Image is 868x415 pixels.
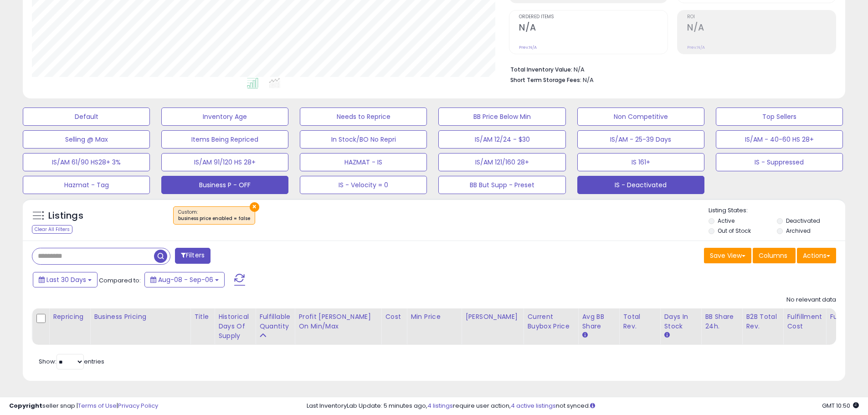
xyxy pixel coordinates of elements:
span: Last 30 Days [46,275,86,284]
button: Actions [797,248,836,263]
span: Custom: [178,209,250,222]
h5: Listings [48,210,83,222]
div: Current Buybox Price [527,312,574,331]
button: Non Competitive [577,108,704,126]
button: Selling @ Max [23,130,150,149]
span: 2025-10-7 10:50 GMT [822,401,859,410]
label: Deactivated [786,217,820,225]
div: business price enabled = false [178,215,250,222]
div: Business Pricing [94,312,186,322]
label: Archived [786,227,811,235]
span: Show: entries [39,357,104,366]
label: Active [718,217,734,225]
div: BB Share 24h. [705,312,738,331]
div: Avg BB Share [582,312,615,331]
span: N/A [583,76,594,84]
button: IS - Deactivated [577,176,704,194]
span: Aug-08 - Sep-06 [158,275,213,284]
button: IS - Suppressed [716,153,843,171]
button: Aug-08 - Sep-06 [144,272,225,287]
button: Save View [704,248,751,263]
button: Last 30 Days [33,272,98,287]
span: Ordered Items [519,15,668,20]
button: Items Being Repriced [161,130,288,149]
button: IS/AM 12/24 - $30 [438,130,565,149]
b: Total Inventory Value: [510,66,572,73]
strong: Copyright [9,401,42,410]
div: Total Rev. [623,312,656,331]
small: Prev: N/A [519,45,537,50]
button: BB Price Below Min [438,108,565,126]
button: Filters [175,248,211,264]
button: Inventory Age [161,108,288,126]
div: Days In Stock [664,312,697,331]
button: IS/AM - 25-39 Days [577,130,704,149]
div: Title [194,312,211,322]
b: Short Term Storage Fees: [510,76,581,84]
button: Needs to Reprice [300,108,427,126]
div: seller snap | | [9,402,158,410]
div: Fulfillment Cost [787,312,822,331]
a: 4 listings [427,401,453,410]
button: IS/AM - 40-60 HS 28+ [716,130,843,149]
button: × [250,202,259,212]
button: IS - Velocity = 0 [300,176,427,194]
a: Terms of Use [78,401,117,410]
div: Clear All Filters [32,225,72,234]
span: ROI [687,15,836,20]
button: Top Sellers [716,108,843,126]
div: B2B Total Rev. [746,312,779,331]
label: Out of Stock [718,227,751,235]
button: Hazmat - Tag [23,176,150,194]
div: Min Price [411,312,457,322]
button: In Stock/BO No Repri [300,130,427,149]
button: Business P - OFF [161,176,288,194]
div: Repricing [53,312,86,322]
button: BB But Supp - Preset [438,176,565,194]
button: Columns [753,248,796,263]
div: [PERSON_NAME] [465,312,519,322]
div: Fulfillment [830,312,867,322]
p: Listing States: [709,206,845,215]
button: Default [23,108,150,126]
div: No relevant data [786,296,836,304]
h2: N/A [519,22,668,35]
div: Historical Days Of Supply [218,312,252,341]
h2: N/A [687,22,836,35]
a: Privacy Policy [118,401,158,410]
small: Days In Stock. [664,331,669,339]
span: Compared to: [99,276,141,285]
button: IS/AM 121/160 28+ [438,153,565,171]
div: Profit [PERSON_NAME] on Min/Max [298,312,377,331]
th: The percentage added to the cost of goods (COGS) that forms the calculator for Min & Max prices. [295,308,381,345]
small: Prev: N/A [687,45,705,50]
button: IS/AM 61/90 HS28+ 3% [23,153,150,171]
div: Last InventoryLab Update: 5 minutes ago, require user action, not synced. [307,402,859,410]
button: IS/AM 91/120 HS 28+ [161,153,288,171]
li: N/A [510,63,829,74]
small: Avg BB Share. [582,331,587,339]
div: Cost [385,312,403,322]
button: IS 161+ [577,153,704,171]
button: HAZMAT - IS [300,153,427,171]
a: 4 active listings [511,401,556,410]
span: Columns [759,251,787,260]
div: Fulfillable Quantity [259,312,291,331]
